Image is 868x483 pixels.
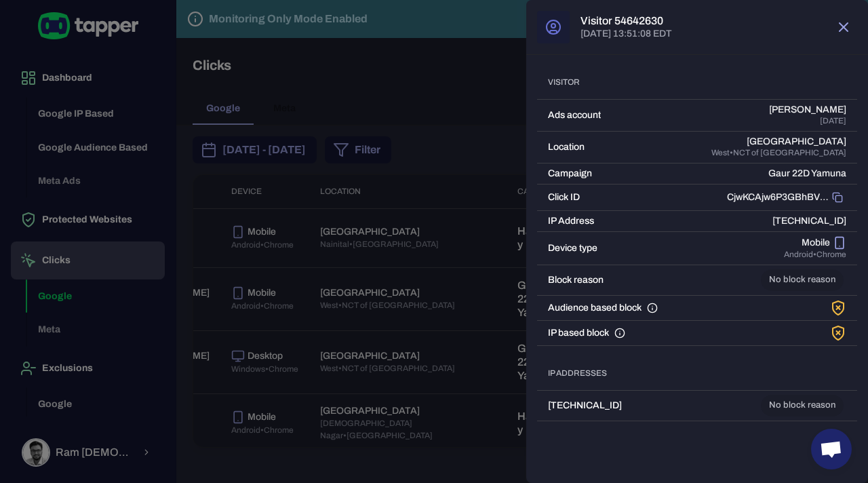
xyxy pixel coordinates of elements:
button: Copy to clipboard [829,189,846,206]
p: [GEOGRAPHIC_DATA] [747,136,846,148]
span: No block reason [761,274,844,286]
td: Device type [537,231,683,265]
span: [DATE] [820,116,846,127]
td: Click ID [537,184,683,210]
span: West • NCT of [GEOGRAPHIC_DATA] [711,148,846,159]
span: No block reason [761,400,844,411]
span: Audience based block [548,302,642,314]
span: Android • Chrome [784,250,846,260]
p: [TECHNICAL_ID] [694,215,846,227]
div: Open chat [811,429,852,469]
p: [DATE] 13:51:08 EDT [580,28,672,40]
td: Campaign [537,163,683,184]
p: Mobile [802,237,830,249]
svg: Tapper automatically blocks clicks from suspicious or fraudulent IP addresses, preventing repeat ... [614,328,625,339]
p: [PERSON_NAME] [769,104,846,116]
svg: Tapper helps you exclude audiences identified as fraudulent, ensuring that your ads are only show... [647,303,658,313]
th: IP Addresses [537,357,688,390]
th: Visitor [537,66,683,99]
span: IP based block [548,327,609,339]
td: IP Address [537,210,683,231]
td: Location [537,131,683,163]
h6: Visitor 54642630 [580,14,672,28]
p: CjwKCAjw6P3GBhBVEiwAJPjmLt9TmGLYPn8khnmAKlaECssX6rl_gqFm5-e9FtB9PKwwH-fuDcz2-xoCuccQAvD_BwE [727,191,829,204]
p: Gaur 22D Yamuna [768,168,846,180]
td: [TECHNICAL_ID] [537,390,688,421]
td: Ads account [537,99,683,131]
td: Block reason [537,265,683,295]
